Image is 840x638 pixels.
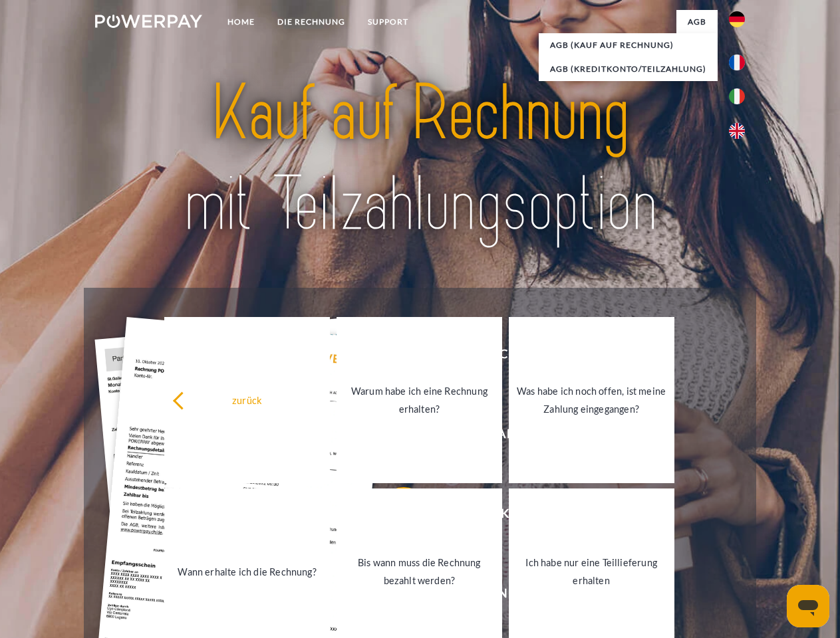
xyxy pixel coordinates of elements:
img: de [729,11,745,27]
div: Wann erhalte ich die Rechnung? [172,562,322,580]
div: Bis wann muss die Rechnung bezahlt werden? [345,554,494,589]
a: Was habe ich noch offen, ist meine Zahlung eingegangen? [509,317,674,483]
a: AGB (Kreditkonto/Teilzahlung) [539,57,718,81]
a: Home [216,10,266,34]
div: Was habe ich noch offen, ist meine Zahlung eingegangen? [517,382,666,418]
a: agb [676,10,718,34]
iframe: Schaltfläche zum Öffnen des Messaging-Fensters [787,585,829,627]
img: it [729,88,745,104]
div: zurück [172,391,322,409]
img: fr [729,54,745,70]
a: DIE RECHNUNG [266,10,356,34]
div: Warum habe ich eine Rechnung erhalten? [345,382,494,418]
a: SUPPORT [356,10,420,34]
img: title-powerpay_de.svg [127,64,713,255]
img: en [729,123,745,139]
div: Ich habe nur eine Teillieferung erhalten [517,554,666,589]
a: AGB (Kauf auf Rechnung) [539,33,718,57]
img: logo-powerpay-white.svg [95,15,202,28]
